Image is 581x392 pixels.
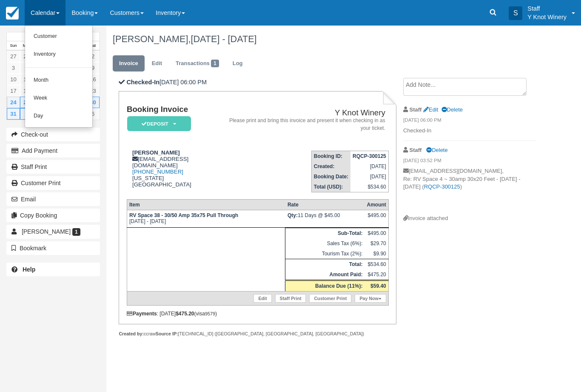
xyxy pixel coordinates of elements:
ul: Calendar [25,26,93,128]
a: Month [25,72,92,89]
a: Customer [25,28,92,46]
a: Week [25,89,92,107]
a: Day [25,107,92,125]
a: Inventory [25,46,92,63]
